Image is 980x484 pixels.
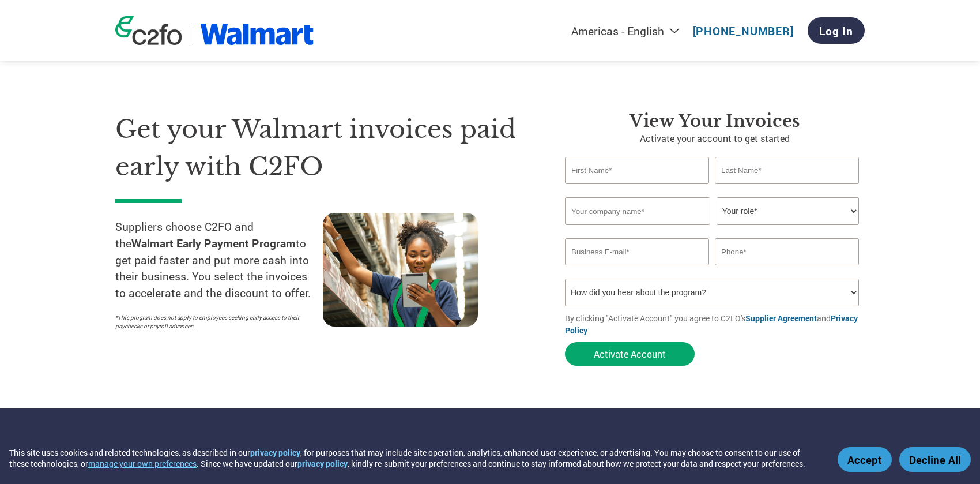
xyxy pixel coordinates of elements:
div: Invalid company name or company name is too long [565,226,859,234]
p: Activate your account to get started [565,132,865,145]
input: Your company name* [565,197,710,225]
a: Supplier Agreement [745,313,817,324]
div: Inavlid Phone Number [715,267,859,274]
p: Suppliers choose C2FO and the to get paid faster and put more cash into their business. You selec... [115,219,323,302]
img: c2fo logo [115,16,182,45]
button: manage your own preferences [88,458,197,469]
a: Privacy Policy [565,313,858,336]
p: *This program does not apply to employees seeking early access to their paychecks or payroll adva... [115,313,311,331]
p: By clicking "Activate Account" you agree to C2FO's and [565,312,865,336]
input: Phone* [715,238,859,265]
div: Inavlid Email Address [565,267,709,274]
a: Log In [808,17,865,44]
img: Walmart [200,24,314,45]
div: This site uses cookies and related technologies, as described in our , for purposes that may incl... [9,447,821,469]
h3: View Your Invoices [565,111,865,132]
input: Last Name* [715,157,859,184]
input: Invalid Email format [565,238,709,265]
div: Invalid first name or first name is too long [565,185,709,193]
select: Title/Role [717,197,859,225]
h1: Get your Walmart invoices paid early with C2FO [115,111,530,185]
a: privacy policy [297,458,348,469]
button: Activate Account [565,342,695,366]
img: supply chain worker [323,213,478,327]
a: privacy policy [250,447,300,458]
strong: Walmart Early Payment Program [131,236,296,250]
button: Decline All [899,447,971,472]
div: Invalid last name or last name is too long [715,185,859,193]
a: [PHONE_NUMBER] [693,24,794,38]
input: First Name* [565,157,709,184]
button: Accept [838,447,892,472]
